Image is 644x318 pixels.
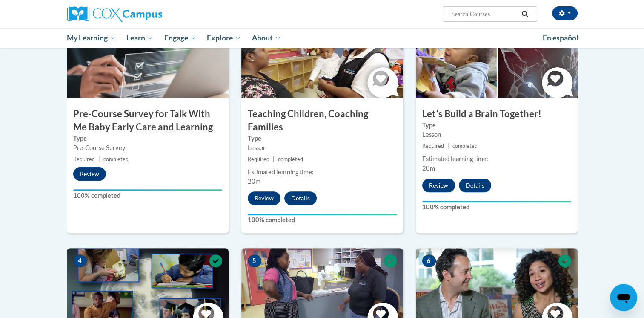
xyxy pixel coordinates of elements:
span: 5 [248,254,261,267]
a: Explore [201,28,246,48]
div: Estimated learning time: [248,168,397,177]
span: 4 [73,254,87,267]
button: Review [422,179,455,192]
button: Review [73,167,106,181]
span: Engage [164,33,196,43]
span: completed [103,156,129,162]
img: Course Image [416,13,578,98]
label: Type [73,134,222,143]
span: Explore [207,33,241,43]
div: Lesson [422,130,571,139]
span: Required [73,156,95,162]
a: About [246,28,286,48]
span: 20m [248,178,260,185]
div: Pre-Course Survey [73,143,222,153]
img: Cox Campus [67,6,162,22]
iframe: Button to launch messaging window [610,284,637,311]
a: Learn [121,28,159,48]
input: Search Courses [450,9,518,19]
div: Your progress [73,189,222,191]
button: Details [284,191,317,205]
span: | [447,143,449,149]
div: Lesson [248,143,397,153]
span: completed [452,143,478,149]
span: Learn [126,33,153,43]
label: Type [422,121,571,130]
span: 6 [422,254,436,267]
a: My Learning [61,28,121,48]
button: Search [518,9,531,19]
a: Engage [159,28,202,48]
div: Your progress [422,201,571,202]
img: Course Image [67,13,229,98]
span: My Learning [66,33,115,43]
a: Cox Campus [67,6,229,22]
div: Main menu [54,28,590,48]
a: En español [537,29,584,47]
button: Review [248,191,280,205]
label: 100% completed [248,215,397,225]
h3: Teaching Children, Coaching Families [241,107,403,134]
label: 100% completed [73,191,222,200]
label: Type [248,134,397,143]
span: Required [422,143,444,149]
h3: Letʹs Build a Brain Together! [416,107,578,121]
button: Details [459,179,491,192]
button: Account Settings [552,6,578,20]
h3: Pre-Course Survey for Talk With Me Baby Early Care and Learning [67,107,229,134]
div: Your progress [248,214,397,215]
div: Estimated learning time: [422,154,571,164]
span: | [98,156,100,162]
span: | [273,156,275,162]
span: En español [543,33,578,42]
span: 20m [422,165,435,172]
span: About [252,33,281,43]
label: 100% completed [422,202,571,212]
img: Course Image [241,13,403,98]
span: Required [248,156,269,162]
span: completed [278,156,303,162]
